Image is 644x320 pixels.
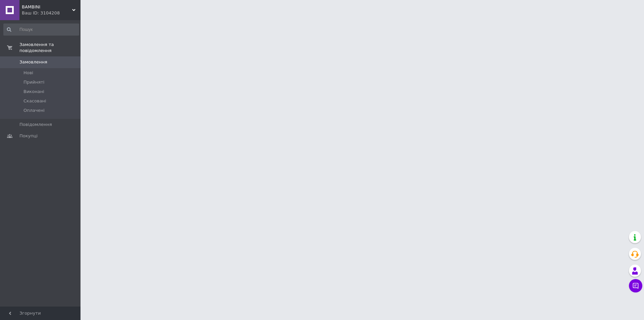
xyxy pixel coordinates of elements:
[23,107,45,113] span: Оплачені
[23,79,44,85] span: Прийняті
[3,24,79,36] input: Пошук
[19,133,38,139] span: Покупці
[19,42,80,54] span: Замовлення та повідомлення
[23,98,46,104] span: Скасовані
[19,122,52,128] span: Повідомлення
[22,10,80,16] div: Ваш ID: 3104208
[22,4,72,10] span: BAMBINI
[23,89,44,95] span: Виконані
[629,279,642,292] button: Чат з покупцем
[23,70,33,76] span: Нові
[19,59,47,65] span: Замовлення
